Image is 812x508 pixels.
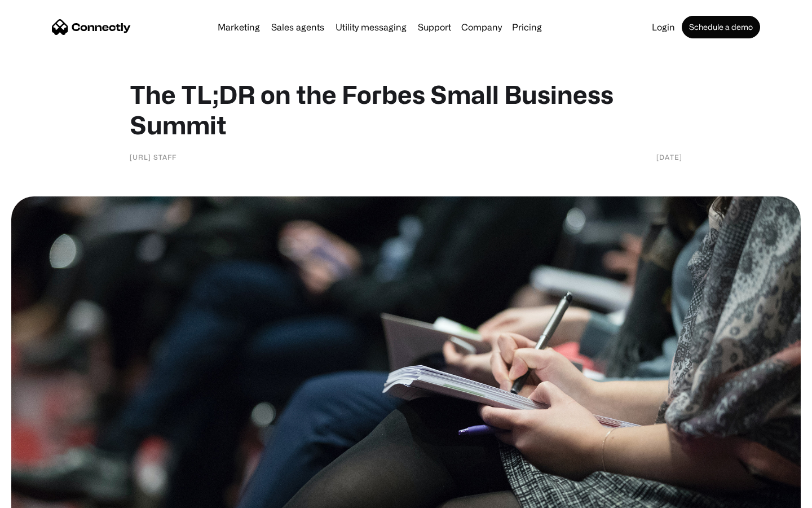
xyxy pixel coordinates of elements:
[213,23,264,32] a: Marketing
[331,23,411,32] a: Utility messaging
[23,488,68,504] ul: Language list
[130,151,176,163] div: [URL] Staff
[682,16,760,38] a: Schedule a demo
[130,79,682,140] h1: The TL;DR on the Forbes Small Business Summit
[461,19,502,35] div: Company
[507,23,546,32] a: Pricing
[656,151,682,163] div: [DATE]
[267,23,329,32] a: Sales agents
[413,23,456,32] a: Support
[647,23,679,32] a: Login
[11,488,68,504] aside: Language selected: English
